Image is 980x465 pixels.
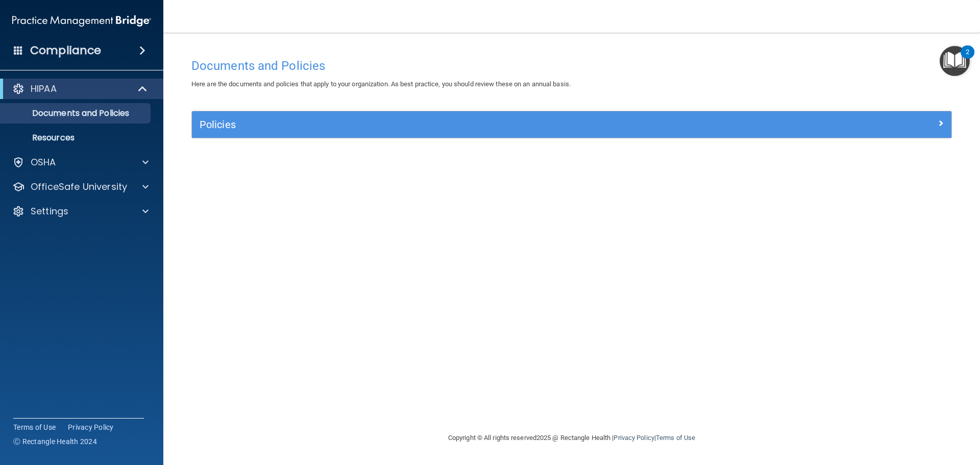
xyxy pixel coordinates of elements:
[200,119,754,130] h5: Policies
[12,156,149,168] a: OSHA
[966,52,969,65] div: 2
[614,434,654,442] a: Privacy Policy
[30,43,101,58] h4: Compliance
[191,59,952,72] h4: Documents and Policies
[12,11,151,31] img: PMB logo
[31,181,127,193] p: OfficeSafe University
[940,46,970,76] button: Open Resource Center, 2 new notifications
[31,205,68,217] p: Settings
[12,181,149,193] a: OfficeSafe University
[68,422,114,432] a: Privacy Policy
[803,393,968,433] iframe: Drift Widget Chat Controller
[7,108,146,118] p: Documents and Policies
[13,422,56,432] a: Terms of Use
[191,80,571,88] span: Here are the documents and policies that apply to your organization. As best practice, you should...
[656,434,695,442] a: Terms of Use
[200,116,944,133] a: Policies
[385,422,758,454] div: Copyright © All rights reserved 2025 @ Rectangle Health | |
[31,156,56,168] p: OSHA
[7,133,146,143] p: Resources
[12,205,149,217] a: Settings
[13,436,97,447] span: Ⓒ Rectangle Health 2024
[31,83,57,95] p: HIPAA
[12,83,148,95] a: HIPAA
